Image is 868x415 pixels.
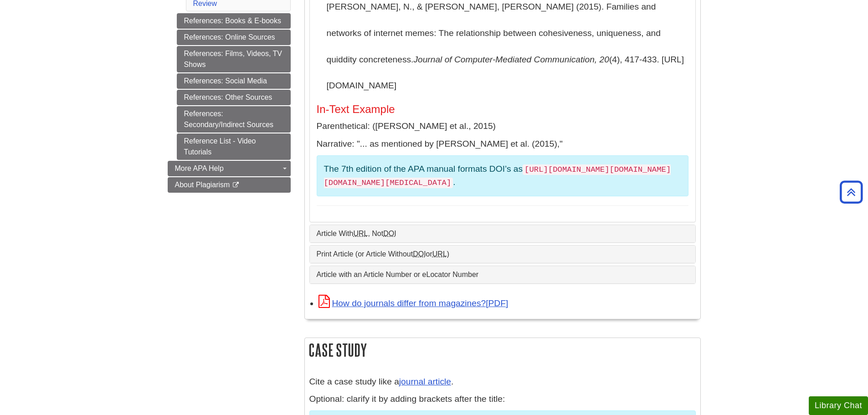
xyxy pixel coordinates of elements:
[168,161,291,176] a: More APA Help
[353,230,368,237] abbr: Uniform Resource Locator. This is the web/URL address found in the address bar of a webpage.
[177,106,291,133] a: References: Secondary/Indirect Sources
[317,138,688,151] p: Narrative: "... as mentioned by [PERSON_NAME] et al. (2015),"
[177,133,291,160] a: Reference List - Video Tutorials
[324,164,671,188] code: [URL][DOMAIN_NAME][DOMAIN_NAME][DOMAIN_NAME][MEDICAL_DATA]
[177,30,291,45] a: References: Online Sources
[232,182,240,188] i: This link opens in a new window
[317,230,688,238] a: Article WithURL, NotDOI
[309,393,696,406] p: Optional: clarify it by adding brackets after the title:
[309,375,696,389] p: Cite a case study like a .
[175,181,230,189] span: About Plagiarism
[383,230,396,237] abbr: Digital Object Identifier. This is the string of numbers associated with a particular article. No...
[317,250,688,258] a: Print Article (or Article WithoutDOIorURL)
[177,13,291,29] a: References: Books & E-books
[177,90,291,105] a: References: Other Sources
[399,377,451,386] a: journal article
[324,163,681,189] p: The 7th edition of the APA manual formats DOI’s as .
[413,250,426,258] abbr: Digital Object Identifier. This is the string of numbers associated with a particular article. No...
[168,177,291,193] a: About Plagiarism
[177,73,291,89] a: References: Social Media
[432,250,447,258] abbr: Uniform Resource Locator. This is the web/URL address found in the address bar of a webpage.
[837,186,866,198] a: Back to Top
[175,164,224,172] span: More APA Help
[317,103,688,115] h5: In-Text Example
[809,396,868,415] button: Library Chat
[305,338,700,362] h2: Case Study
[318,298,508,308] a: Link opens in new window
[317,120,688,133] p: Parenthetical: ([PERSON_NAME] et al., 2015)
[317,271,688,279] a: Article with an Article Number or eLocator Number
[413,55,609,64] i: Journal of Computer-Mediated Communication, 20
[177,46,291,72] a: References: Films, Videos, TV Shows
